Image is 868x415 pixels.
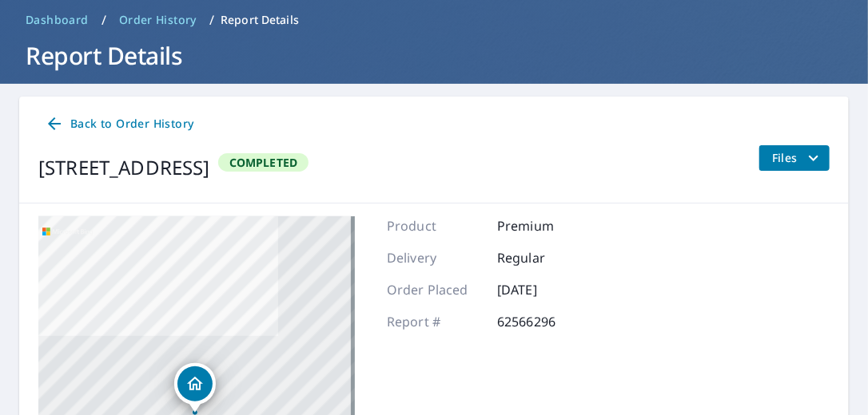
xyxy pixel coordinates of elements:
div: Dropped pin, building 1, Residential property, 11277 Newark Ct Commerce City, CO 80640 [174,363,216,413]
h1: Report Details [19,39,849,72]
p: Report Details [221,12,299,28]
span: Completed [220,155,308,170]
p: Delivery [387,248,483,267]
li: / [102,10,106,30]
p: Report # [387,312,483,331]
p: 62566296 [497,312,593,331]
p: Order Placed [387,280,483,299]
nav: breadcrumb [19,7,849,33]
span: Files [772,148,823,168]
p: [DATE] [497,280,593,299]
span: Order History [119,12,197,28]
li: / [209,10,214,30]
p: Regular [497,248,593,267]
a: Back to Order History [38,109,200,139]
p: Premium [497,216,593,235]
span: Back to Order History [45,114,193,134]
a: Dashboard [19,7,95,33]
a: Order History [113,7,203,33]
span: Dashboard [26,12,89,28]
p: Product [387,216,483,235]
div: [STREET_ADDRESS] [38,153,210,182]
button: filesDropdownBtn-62566296 [759,145,830,171]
